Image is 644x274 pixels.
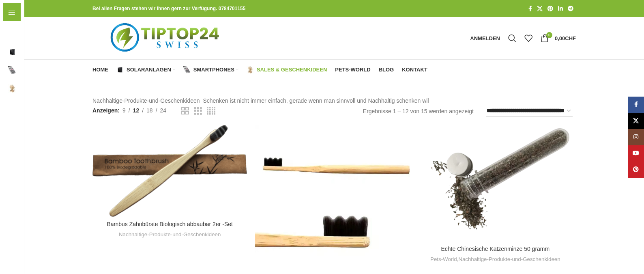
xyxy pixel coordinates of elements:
img: Smartphones [8,66,16,74]
a: Logo der Website [92,35,240,41]
a: Bambus Zahnbürste Biologisch abbaubar 2er -Set [107,221,233,227]
span: Smartphones [20,63,56,78]
a: Blog [379,62,394,78]
span: Solaranlagen [127,67,171,73]
span: Sales & Geschenkideen [20,81,84,96]
strong: Bei allen Fragen stehen wir Ihnen gern zur Verfügung. 0784701155 [92,6,245,11]
a: Rasteransicht 4 [207,106,215,116]
a: Bambus Zahnbürste Biologisch abbaubar 2er -Set [92,125,247,216]
img: Tiptop24 Nachhaltige & Faire Produkte [92,17,240,59]
a: Facebook Social Link [526,3,535,14]
p: Nachhaltige-Produkte-und-Geschenkideen Schenken ist nicht immer einfach, gerade wenn man sinnvoll... [92,96,576,105]
a: X Social Link [628,113,644,129]
div: , [422,256,569,263]
p: Ergebnisse 1 – 12 von 15 werden angezeigt [363,107,474,116]
a: Smartphones [183,62,238,78]
a: Nachhaltige-Produkte-und-Geschenkideen [119,231,221,239]
a: Anmelden [466,30,504,46]
span: Blog [379,67,394,73]
a: Echte Chinesische Katzenminze 50 gramm [418,125,573,241]
img: Solaranlagen [8,48,16,56]
select: Shop-Reihenfolge [486,105,573,117]
img: Sales & Geschenkideen [8,84,16,93]
span: 24 [160,107,167,114]
a: 18 [144,106,156,115]
span: 12 [133,107,140,114]
span: Pets-World [335,67,370,73]
div: Hauptnavigation [88,62,431,78]
a: 24 [157,106,170,115]
a: Nachhaltige-Produkte-und-Geschenkideen [458,256,560,263]
a: Pinterest Social Link [628,162,644,178]
a: Sales & Geschenkideen [247,62,327,78]
span: Solaranlagen [20,45,56,59]
img: Sales & Geschenkideen [247,66,254,73]
span: Menü [19,8,34,17]
img: Smartphones [183,66,191,73]
bdi: 0,00 [555,35,576,41]
a: YouTube Social Link [628,145,644,162]
span: Kontakt [402,67,427,73]
a: Pets-World [430,256,457,263]
a: Telegram Social Link [565,3,576,14]
span: 18 [146,107,153,114]
a: LinkedIn Social Link [556,3,565,14]
a: Kontakt [402,62,427,78]
div: Meine Wunschliste [520,30,537,46]
span: Home [8,26,24,41]
span: Blog [8,118,21,132]
a: Solaranlagen [116,62,175,78]
span: Smartphones [193,67,234,73]
a: Rasteransicht 3 [194,106,202,116]
a: X Social Link [535,3,545,14]
a: Pets-World [335,62,370,78]
img: Solaranlagen [116,66,124,73]
span: Kontakt [8,136,29,151]
a: Rasteransicht 2 [181,106,189,116]
a: Facebook Social Link [628,97,644,113]
a: Echte Chinesische Katzenminze 50 gramm [441,246,550,252]
span: 9 [122,107,126,114]
a: Pinterest Social Link [545,3,556,14]
a: 9 [120,106,129,115]
span: Pets-World [8,99,38,114]
span: Anmelden [470,36,500,41]
span: Sales & Geschenkideen [257,67,327,73]
span: 0 [546,32,552,38]
a: Suche [504,30,520,46]
span: CHF [565,35,576,41]
a: Instagram Social Link [628,129,644,145]
a: 0 0,00CHF [537,30,580,46]
a: 12 [130,106,142,115]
